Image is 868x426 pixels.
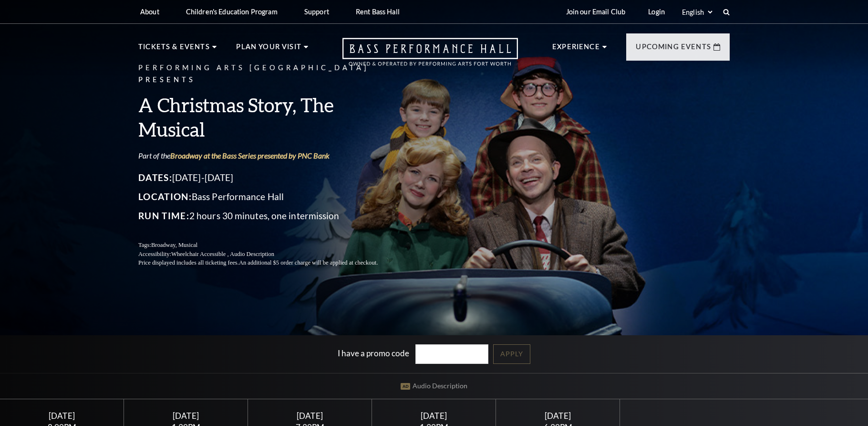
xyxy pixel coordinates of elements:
p: 2 hours 30 minutes, one intermission [138,208,401,224]
span: An additional $5 order charge will be applied at checkout. [239,259,378,266]
div: [DATE] [507,411,609,421]
span: Location: [138,191,192,202]
p: Support [304,8,329,16]
span: Broadway, Musical [151,242,197,248]
label: I have a promo code [338,348,409,358]
p: Accessibility: [138,250,401,259]
p: Tags: [138,241,401,250]
p: Part of the [138,150,401,161]
p: Price displayed includes all ticketing fees. [138,258,401,267]
p: Experience [552,41,600,58]
a: Broadway at the Bass Series presented by PNC Bank [170,151,330,160]
p: [DATE]-[DATE] [138,170,401,185]
select: Select: [680,8,714,17]
div: [DATE] [259,411,361,421]
div: [DATE] [11,411,113,421]
p: Plan Your Visit [236,41,301,58]
p: Rent Bass Hall [356,8,400,16]
p: Upcoming Events [636,41,711,58]
span: Run Time: [138,210,189,221]
span: Dates: [138,172,172,183]
div: [DATE] [135,411,237,421]
div: [DATE] [383,411,485,421]
p: Children's Education Program [186,8,278,16]
h3: A Christmas Story, The Musical [138,93,401,141]
p: About [140,8,159,16]
p: Bass Performance Hall [138,189,401,204]
span: Wheelchair Accessible , Audio Description [171,251,274,257]
p: Tickets & Events [138,41,210,58]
